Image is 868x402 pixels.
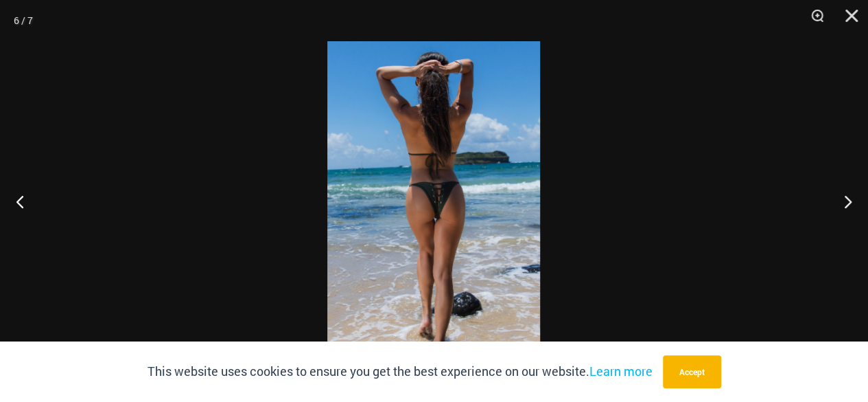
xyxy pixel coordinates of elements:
p: This website uses cookies to ensure you get the best experience on our website. [148,361,653,382]
button: Next [817,167,868,236]
a: Learn more [589,363,653,379]
div: 6 / 7 [14,10,33,31]
button: Accept [663,355,721,388]
img: Link Army 3070 Tri Top 2031 Cheeky 06 [327,41,540,361]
